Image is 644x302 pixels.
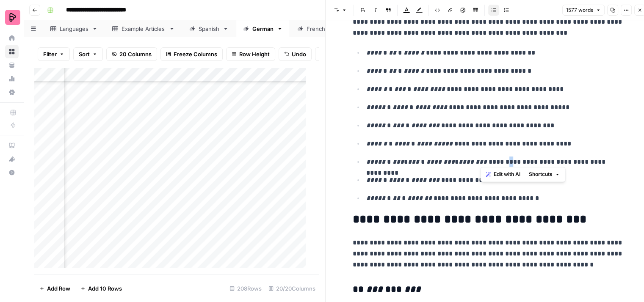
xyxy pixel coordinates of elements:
a: AirOps Academy [5,139,19,152]
button: Add 10 Rows [75,282,127,295]
span: Undo [292,50,306,58]
div: German [252,25,274,33]
span: Edit with AI [493,170,520,178]
img: Preply Logo [5,10,20,25]
a: German [236,20,290,37]
span: Add Row [47,284,70,293]
div: French [307,25,326,33]
a: Usage [5,72,19,85]
span: Shortcuts [528,170,552,178]
span: Row Height [239,50,270,58]
a: Your Data [5,58,19,72]
button: Sort [73,47,103,61]
a: Spanish [182,20,236,37]
div: What's new? [6,153,18,165]
button: Add Row [34,282,75,295]
button: Help + Support [5,166,19,179]
div: 208 Rows [226,282,265,295]
button: Filter [38,47,70,61]
a: Languages [43,20,105,37]
button: 20 Columns [106,47,157,61]
button: 1577 words [562,5,605,16]
button: Undo [279,47,312,61]
button: Row Height [226,47,275,61]
div: Example Articles [122,25,166,33]
a: Home [5,31,19,45]
a: Settings [5,85,19,99]
button: What's new? [5,152,19,166]
button: Workspace: Preply [5,7,19,28]
div: Spanish [199,25,219,33]
span: Add 10 Rows [88,284,122,293]
span: 1577 words [566,6,593,14]
a: Example Articles [105,20,182,37]
div: Languages [60,25,88,33]
button: Freeze Columns [160,47,223,61]
span: Sort [79,50,90,58]
a: French [290,20,342,37]
div: 20/20 Columns [265,282,319,295]
span: Filter [43,50,57,58]
a: Browse [5,45,19,58]
button: Edit with AI [482,169,523,180]
span: Freeze Columns [174,50,217,58]
span: 20 Columns [119,50,152,58]
button: Shortcuts [525,169,563,180]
